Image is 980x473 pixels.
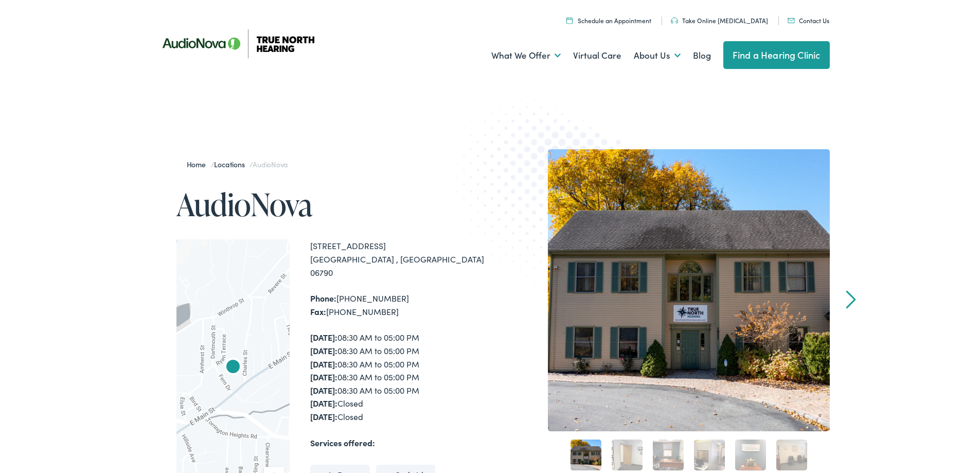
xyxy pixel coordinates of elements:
[735,440,766,470] a: 5
[566,16,651,25] a: Schedule an Appointment
[671,16,768,25] a: Take Online [MEDICAL_DATA]
[187,159,288,169] span: / /
[253,159,288,169] span: AudioNova
[310,306,326,317] strong: Fax:
[723,41,830,69] a: Find a Hearing Clinic
[310,371,337,382] strong: [DATE]:
[491,37,561,75] a: What We Offer
[310,411,337,422] strong: [DATE]:
[310,358,337,370] strong: [DATE]:
[310,292,490,318] div: [PHONE_NUMBER] [PHONE_NUMBER]
[693,37,711,75] a: Blog
[573,37,621,75] a: Virtual Care
[846,290,856,309] a: Next
[776,440,807,470] a: 6
[187,159,211,169] a: Home
[671,17,678,24] img: Headphones icon in color code ffb348
[310,384,337,396] strong: [DATE]:
[612,440,643,470] a: 2
[176,187,490,221] h1: AudioNova
[566,17,573,24] img: Icon symbolizing a calendar in color code ffb348
[653,440,684,470] a: 3
[634,37,681,75] a: About Us
[310,397,337,409] strong: [DATE]:
[310,331,490,423] div: 08:30 AM to 05:00 PM 08:30 AM to 05:00 PM 08:30 AM to 05:00 PM 08:30 AM to 05:00 PM 08:30 AM to 0...
[310,437,375,448] strong: Services offered:
[310,345,337,356] strong: [DATE]:
[310,239,490,279] div: [STREET_ADDRESS] [GEOGRAPHIC_DATA] , [GEOGRAPHIC_DATA] 06790
[221,356,245,380] div: AudioNova
[571,440,601,470] a: 1
[694,440,725,470] a: 4
[788,18,795,23] img: Mail icon in color code ffb348, used for communication purposes
[788,16,829,25] a: Contact Us
[214,159,250,169] a: Locations
[310,292,336,304] strong: Phone:
[310,331,337,343] strong: [DATE]:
